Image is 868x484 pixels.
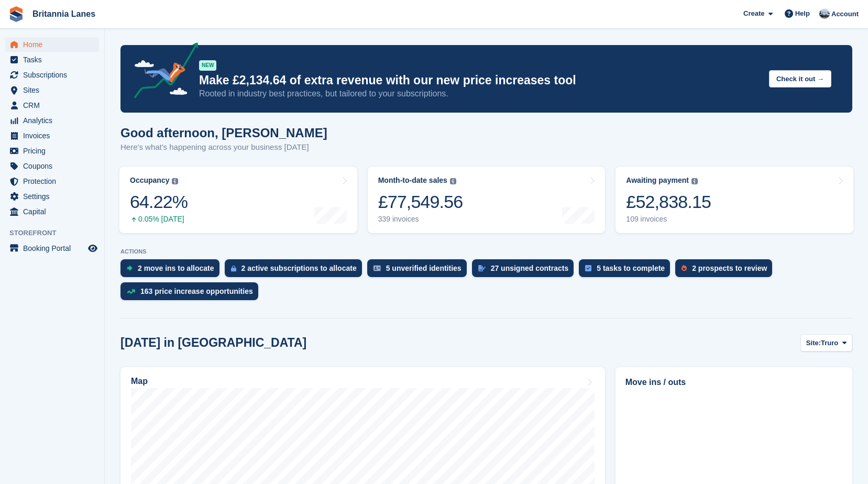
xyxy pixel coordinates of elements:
[23,241,86,256] span: Booking Portal
[23,37,86,52] span: Home
[120,248,852,255] p: ACTIONS
[378,191,463,213] div: £77,549.56
[23,144,86,158] span: Pricing
[743,8,764,19] span: Create
[806,338,821,348] span: Site:
[5,128,99,143] a: menu
[8,6,24,22] img: stora-icon-8386f47178a22dfd0bd8f6a31ec36ba5ce8667c1dd55bd0f319d3a0aa187defe.svg
[23,159,86,173] span: Coupons
[626,215,711,224] div: 109 invoices
[5,189,99,204] a: menu
[800,334,852,351] button: Site: Truro
[127,265,133,271] img: move_ins_to_allocate_icon-fdf77a2bb77ea45bf5b3d319d69a93e2d87916cf1d5bf7949dd705db3b84f3ca.svg
[831,9,859,19] span: Account
[367,259,472,282] a: 5 unverified identities
[5,174,99,189] a: menu
[23,83,86,97] span: Sites
[821,338,838,348] span: Truro
[125,42,199,102] img: price-adjustments-announcement-icon-8257ccfd72463d97f412b2fc003d46551f7dbcb40ab6d574587a9cd5c0d94...
[86,242,99,255] a: Preview store
[5,144,99,158] a: menu
[120,126,327,140] h1: Good afternoon, [PERSON_NAME]
[626,176,689,185] div: Awaiting payment
[378,176,447,185] div: Month-to-date sales
[199,88,761,100] p: Rooted in industry best practices, but tailored to your subscriptions.
[692,264,767,272] div: 2 prospects to review
[597,264,665,272] div: 5 tasks to complete
[378,215,463,224] div: 339 invoices
[130,191,188,213] div: 64.22%
[172,178,178,184] img: icon-info-grey-7440780725fd019a000dd9b08b2336e03edf1995a4989e88bcd33f0948082b44.svg
[5,37,99,52] a: menu
[199,60,216,71] div: NEW
[231,265,236,272] img: active_subscription_to_allocate_icon-d502201f5373d7db506a760aba3b589e785aa758c864c3986d89f69b8ff3...
[120,282,263,305] a: 163 price increase opportunities
[23,98,86,113] span: CRM
[23,52,86,67] span: Tasks
[199,73,761,88] p: Make £2,134.64 of extra revenue with our new price increases tool
[616,167,853,233] a: Awaiting payment £52,838.15 109 invoices
[819,8,830,19] img: John Millership
[5,204,99,219] a: menu
[127,289,135,294] img: price_increase_opportunities-93ffe204e8149a01c8c9dc8f82e8f89637d9d84a8eef4429ea346261dce0b2c0.svg
[625,376,842,389] h2: Move ins / outs
[675,259,777,282] a: 2 prospects to review
[131,377,148,386] h2: Map
[368,167,606,233] a: Month-to-date sales £77,549.56 339 invoices
[691,178,698,184] img: icon-info-grey-7440780725fd019a000dd9b08b2336e03edf1995a4989e88bcd33f0948082b44.svg
[5,241,99,256] a: menu
[28,5,100,23] a: Britannia Lanes
[9,228,104,238] span: Storefront
[682,265,687,271] img: prospect-51fa495bee0391a8d652442698ab0144808aea92771e9ea1ae160a38d050c398.svg
[130,176,169,185] div: Occupancy
[795,8,810,19] span: Help
[23,189,86,204] span: Settings
[373,265,381,271] img: verify_identity-adf6edd0f0f0b5bbfe63781bf79b02c33cf7c696d77639b501bdc392416b5a36.svg
[5,98,99,113] a: menu
[769,70,831,87] button: Check it out →
[119,167,357,233] a: Occupancy 64.22% 0.05% [DATE]
[579,259,675,282] a: 5 tasks to complete
[120,259,225,282] a: 2 move ins to allocate
[472,259,579,282] a: 27 unsigned contracts
[140,287,253,295] div: 163 price increase opportunities
[120,336,306,350] h2: [DATE] in [GEOGRAPHIC_DATA]
[626,191,711,213] div: £52,838.15
[491,264,569,272] div: 27 unsigned contracts
[23,113,86,128] span: Analytics
[386,264,462,272] div: 5 unverified identities
[5,113,99,128] a: menu
[241,264,357,272] div: 2 active subscriptions to allocate
[5,159,99,173] a: menu
[120,141,327,153] p: Here's what's happening across your business [DATE]
[478,265,486,271] img: contract_signature_icon-13c848040528278c33f63329250d36e43548de30e8caae1d1a13099fd9432cc5.svg
[5,68,99,82] a: menu
[138,264,214,272] div: 2 move ins to allocate
[23,68,86,82] span: Subscriptions
[23,174,86,189] span: Protection
[5,52,99,67] a: menu
[450,178,456,184] img: icon-info-grey-7440780725fd019a000dd9b08b2336e03edf1995a4989e88bcd33f0948082b44.svg
[130,215,188,224] div: 0.05% [DATE]
[23,204,86,219] span: Capital
[225,259,367,282] a: 2 active subscriptions to allocate
[585,265,591,271] img: task-75834270c22a3079a89374b754ae025e5fb1db73e45f91037f5363f120a921f8.svg
[5,83,99,97] a: menu
[23,128,86,143] span: Invoices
